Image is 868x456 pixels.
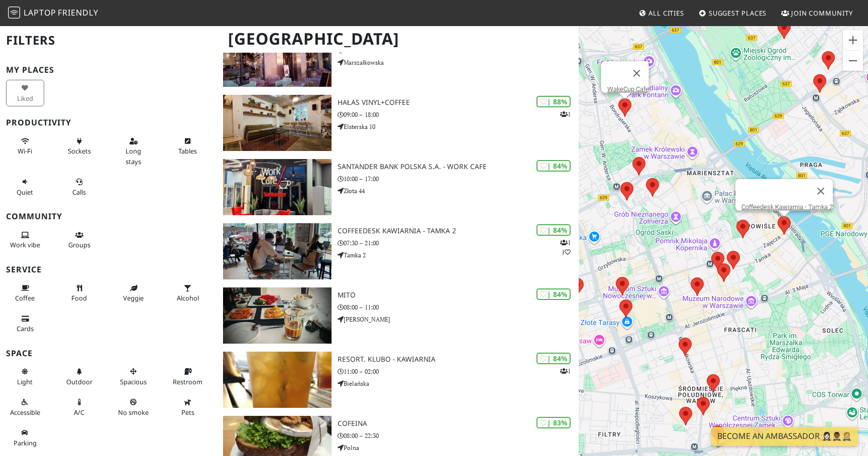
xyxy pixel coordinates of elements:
[60,133,98,160] button: Sockets
[115,133,153,170] button: Long stays
[74,408,84,417] span: Air conditioned
[18,146,32,156] span: Stable Wi-Fi
[177,293,199,302] span: Alcohol
[118,408,149,417] span: Smoke free
[625,61,649,85] button: Close
[71,293,87,302] span: Food
[6,65,211,75] h3: My Places
[58,7,98,18] span: Friendly
[338,186,579,196] p: Złota 44
[123,293,144,302] span: Veggie
[217,223,579,279] a: Coffeedesk Kawiarnia - Tamka 2 | 84% 11 Coffeedesk Kawiarnia - Tamka 2 07:30 – 21:00 Tamka 2
[223,95,332,151] img: HAŁAS Vinyl+Coffee
[14,438,37,447] span: Parking
[338,250,579,260] p: Tamka 2
[338,302,579,312] p: 08:00 – 11:00
[6,174,44,200] button: Quiet
[536,160,571,172] div: | 84%
[6,25,211,56] h2: Filters
[60,280,98,307] button: Food
[536,353,571,364] div: | 84%
[338,163,579,171] h3: Santander Bank Polska S.A. - Work Cafe
[169,280,207,307] button: Alcohol
[68,240,90,249] span: Group tables
[338,379,579,388] p: Bielańska
[741,203,833,211] a: Coffeedesk Kawiarnia - Tamka 2
[338,443,579,452] p: Polna
[536,288,571,300] div: | 84%
[607,85,649,93] a: WakeCup Cafe
[60,174,98,200] button: Calls
[8,5,98,22] a: LaptopFriendly LaptopFriendly
[6,118,211,127] h3: Productivity
[536,417,571,428] div: | 83%
[6,265,211,274] h3: Service
[24,7,56,18] span: Laptop
[560,109,571,119] p: 1
[217,159,579,215] a: Santander Bank Polska S.A. - Work Cafe | 84% Santander Bank Polska S.A. - Work Cafe 10:00 – 17:00...
[6,349,211,358] h3: Space
[338,355,579,364] h3: Resort. Klubo - kawiarnia
[338,122,579,131] p: Elsterska 10
[560,238,571,257] p: 1 1
[115,394,153,420] button: No smoke
[648,9,684,18] span: All Cities
[6,133,44,160] button: Wi-Fi
[217,95,579,151] a: HAŁAS Vinyl+Coffee | 88% 1 HAŁAS Vinyl+Coffee 09:00 – 18:00 Elsterska 10
[115,280,153,307] button: Veggie
[791,9,853,18] span: Join Community
[17,324,34,333] span: Credit cards
[536,224,571,236] div: | 84%
[169,133,207,160] button: Tables
[6,212,211,221] h3: Community
[338,174,579,184] p: 10:00 – 17:00
[10,240,40,249] span: People working
[60,394,98,420] button: A/C
[536,96,571,107] div: | 88%
[338,291,579,299] h3: MiTo
[17,188,33,197] span: Quiet
[169,394,207,420] button: Pets
[695,4,771,22] a: Suggest Places
[338,419,579,428] h3: Cofeina
[338,431,579,440] p: 08:00 – 22:30
[6,363,44,390] button: Light
[6,227,44,253] button: Work vibe
[220,25,577,53] h1: [GEOGRAPHIC_DATA]
[66,377,92,386] span: Outdoor area
[809,179,833,203] button: Close
[17,377,33,386] span: Natural light
[217,352,579,408] a: Resort. Klubo - kawiarnia | 84% 1 Resort. Klubo - kawiarnia 11:00 – 02:00 Bielańska
[6,424,44,451] button: Parking
[68,146,91,156] span: Power sockets
[10,408,40,417] span: Accessible
[6,280,44,307] button: Coffee
[223,223,332,279] img: Coffeedesk Kawiarnia - Tamka 2
[115,363,153,390] button: Spacious
[709,9,767,18] span: Suggest Places
[169,363,207,390] button: Restroom
[338,315,579,324] p: [PERSON_NAME]
[223,352,332,408] img: Resort. Klubo - kawiarnia
[60,227,98,253] button: Groups
[560,366,571,376] p: 1
[126,146,141,166] span: Long stays
[173,377,202,386] span: Restroom
[777,4,857,22] a: Join Community
[843,51,863,71] button: Zoom out
[338,227,579,235] h3: Coffeedesk Kawiarnia - Tamka 2
[338,98,579,107] h3: HAŁAS Vinyl+Coffee
[120,377,147,386] span: Spacious
[6,311,44,337] button: Cards
[223,287,332,344] img: MiTo
[181,408,194,417] span: Pet friendly
[217,287,579,344] a: MiTo | 84% MiTo 08:00 – 11:00 [PERSON_NAME]
[6,394,44,420] button: Accessible
[634,4,688,22] a: All Cities
[223,159,332,215] img: Santander Bank Polska S.A. - Work Cafe
[338,367,579,376] p: 11:00 – 02:00
[8,7,20,19] img: LaptopFriendly
[60,363,98,390] button: Outdoor
[843,30,863,50] button: Zoom in
[15,293,35,302] span: Coffee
